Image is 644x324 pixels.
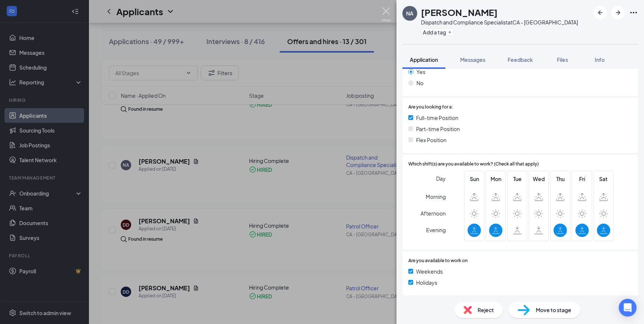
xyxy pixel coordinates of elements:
[594,6,607,19] button: ArrowLeftNew
[536,306,571,314] span: Move to stage
[611,6,625,19] button: ArrowRight
[554,175,567,183] span: Thu
[408,104,453,111] span: Are you looking for a:
[614,8,623,17] svg: ArrowRight
[426,190,446,203] span: Morning
[557,56,568,63] span: Files
[416,79,424,87] span: No
[508,56,533,63] span: Feedback
[596,8,605,17] svg: ArrowLeftNew
[406,10,414,17] div: NA
[408,257,468,264] span: Are you available to work on
[436,174,446,183] span: Day
[511,175,524,183] span: Tue
[421,28,454,36] button: PlusAdd a tag
[416,267,443,275] span: Weekends
[421,207,446,220] span: Afternoon
[619,299,637,317] div: Open Intercom Messenger
[421,6,498,19] h1: [PERSON_NAME]
[416,136,447,144] span: Flex Position
[489,175,502,183] span: Mon
[416,125,460,133] span: Part-time Position
[416,68,425,76] span: Yes
[408,161,539,168] span: Which shift(s) are you available to work? (Check all that apply)
[426,223,446,237] span: Evening
[532,175,545,183] span: Wed
[448,30,452,34] svg: Plus
[416,278,437,287] span: Holidays
[629,8,638,17] svg: Ellipses
[410,56,438,63] span: Application
[575,175,589,183] span: Fri
[460,56,485,63] span: Messages
[595,56,605,63] span: Info
[468,175,481,183] span: Sun
[421,19,578,26] div: Dispatch and Compliance Specialist at CA - [GEOGRAPHIC_DATA]
[416,114,458,122] span: Full-time Position
[597,175,610,183] span: Sat
[478,306,494,314] span: Reject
